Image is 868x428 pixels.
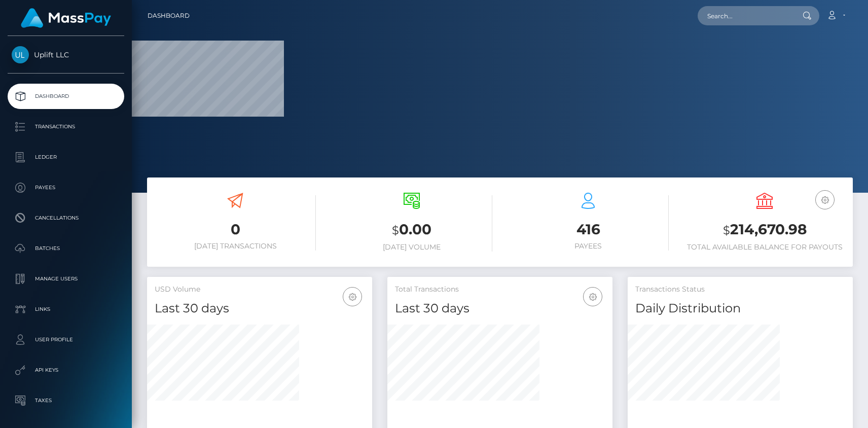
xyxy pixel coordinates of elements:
[12,271,120,287] p: Manage Users
[8,175,124,200] a: Payees
[8,266,124,292] a: Manage Users
[8,50,124,59] span: Uplift LLC
[155,220,316,239] h3: 0
[8,327,124,352] a: User Profile
[8,145,124,170] a: Ledger
[12,46,29,63] img: Uplift LLC
[8,358,124,383] a: API Keys
[12,393,120,408] p: Taxes
[331,243,492,252] h6: [DATE] Volume
[12,89,120,104] p: Dashboard
[508,220,669,239] h3: 416
[8,388,124,413] a: Taxes
[635,284,845,295] h5: Transactions Status
[155,242,316,251] h6: [DATE] Transactions
[21,8,111,28] img: MassPay Logo
[698,6,793,25] input: Search...
[8,84,124,109] a: Dashboard
[395,300,605,317] h4: Last 30 days
[12,241,120,256] p: Batches
[155,300,365,317] h4: Last 30 days
[8,297,124,322] a: Links
[12,302,120,317] p: Links
[12,119,120,134] p: Transactions
[12,363,120,378] p: API Keys
[395,284,605,295] h5: Total Transactions
[331,220,492,240] h3: 0.00
[8,114,124,139] a: Transactions
[392,223,399,237] small: $
[684,220,845,240] h3: 214,670.98
[8,236,124,261] a: Batches
[155,284,365,295] h5: USD Volume
[12,180,120,195] p: Payees
[508,242,669,251] h6: Payees
[12,150,120,165] p: Ledger
[635,300,845,317] h4: Daily Distribution
[723,223,730,237] small: $
[148,5,190,26] a: Dashboard
[684,243,845,252] h6: Total Available Balance for Payouts
[12,210,120,226] p: Cancellations
[12,332,120,347] p: User Profile
[8,205,124,231] a: Cancellations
